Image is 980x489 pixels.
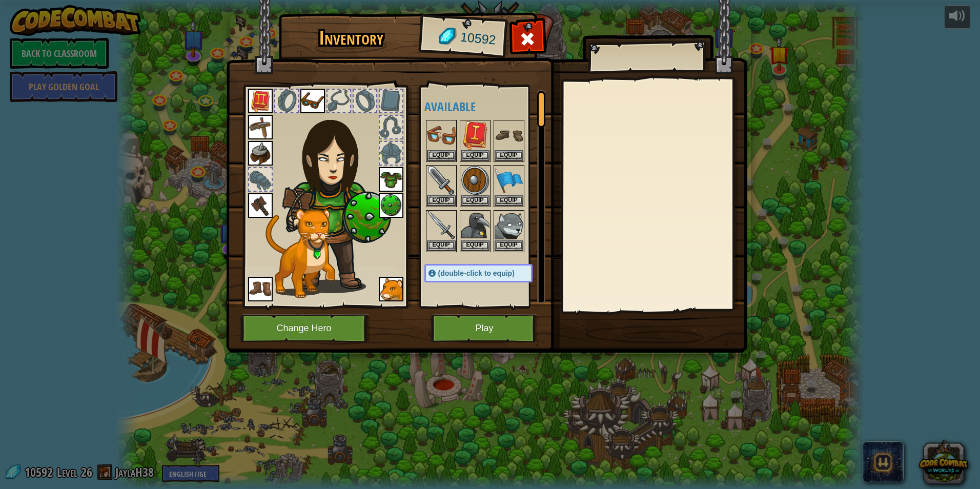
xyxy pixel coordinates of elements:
h1: Inventory [286,27,417,49]
button: Play [431,314,538,342]
img: portrait.png [379,193,403,218]
img: portrait.png [248,277,273,301]
img: portrait.png [495,211,523,240]
button: Equip [427,195,456,206]
button: Equip [461,195,489,206]
img: portrait.png [495,166,523,195]
img: portrait.png [248,193,273,218]
img: portrait.png [427,211,456,240]
img: portrait.png [427,121,456,150]
img: portrait.png [461,121,489,150]
button: Equip [495,195,523,206]
img: portrait.png [461,166,489,195]
img: portrait.png [379,167,403,192]
span: 10592 [459,28,496,50]
button: Equip [461,150,489,161]
h4: Available [424,100,553,113]
button: Equip [427,240,456,251]
button: Equip [495,240,523,251]
img: portrait.png [300,89,325,113]
button: Equip [427,150,456,161]
span: (double-click to equip) [438,269,515,277]
img: portrait.png [248,141,273,166]
img: portrait.png [427,166,456,195]
button: Equip [495,150,523,161]
button: Equip [461,240,489,251]
img: portrait.png [495,121,523,150]
img: female.png [281,105,392,293]
img: portrait.png [248,89,273,113]
img: cougar-paper-dolls.png [266,209,335,298]
img: portrait.png [248,115,273,139]
img: portrait.png [379,277,403,301]
img: portrait.png [461,211,489,240]
button: Change Hero [240,314,371,342]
